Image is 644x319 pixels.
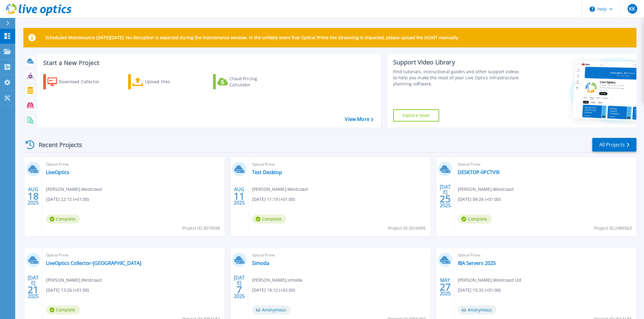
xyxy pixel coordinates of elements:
[458,214,492,224] span: Complete
[252,260,269,266] a: Simoda
[27,185,39,207] div: AUG 2025
[128,74,196,89] a: Upload Files
[46,305,80,314] span: Complete
[45,35,459,40] p: Scheduled Maintenance [DATE][DATE]: No disruption is expected during the maintenance window. In t...
[458,161,633,168] span: Optical Prime
[46,252,221,259] span: Optical Prime
[28,194,39,199] span: 18
[46,287,89,293] span: [DATE] 13:26 (+01:00)
[393,109,439,122] a: Explore Now!
[252,287,295,293] span: [DATE] 18:12 (+02:00)
[46,161,221,168] span: Optical Prime
[46,260,141,266] a: LiveOptics Collector-[GEOGRAPHIC_DATA]
[46,169,69,175] a: LiveOptics
[46,196,89,203] span: [DATE] 22:12 (+01:00)
[233,185,245,207] div: AUG 2025
[46,214,80,224] span: Complete
[458,186,514,193] span: [PERSON_NAME] , Westcoast
[252,305,291,314] span: Anonymous
[458,287,501,293] span: [DATE] 15:32 (+01:00)
[439,185,451,207] div: [DATE] 2025
[234,194,245,199] span: 11
[592,138,636,152] a: All Projects
[252,161,427,168] span: Optical Prime
[213,74,281,89] a: Cloud Pricing Calculator
[458,305,496,314] span: Anonymous
[388,225,426,232] span: Project ID: 3010495
[345,116,373,122] a: View More
[594,225,632,232] span: Project ID: 2989563
[252,196,295,203] span: [DATE] 11:19 (+01:00)
[458,196,501,203] span: [DATE] 09:26 (+01:00)
[27,276,39,298] div: [DATE] 2025
[28,287,39,292] span: 21
[439,276,451,298] div: MAY 2025
[629,6,635,11] span: KK
[46,277,102,283] span: [PERSON_NAME] , Westcoast
[145,76,194,88] div: Upload Files
[458,252,633,259] span: Optical Prime
[182,225,220,232] span: Project ID: 3019596
[393,58,521,66] div: Support Video Library
[236,287,242,292] span: 7
[252,277,302,283] span: [PERSON_NAME] , simoda
[229,76,278,88] div: Cloud Pricing Calculator
[440,284,451,290] span: 27
[252,169,282,175] a: Test Desktop
[252,214,286,224] span: Complete
[23,137,90,152] div: Recent Projects
[440,196,451,201] span: 25
[252,186,308,193] span: [PERSON_NAME] , Westcoast
[393,69,521,87] div: Find tutorials, instructional guides and other support videos to help you make the most of your L...
[46,186,102,193] span: [PERSON_NAME] , Westcoast
[458,277,521,283] span: [PERSON_NAME] , Westcoast Ltd
[458,169,499,175] a: DESKTOP-0PCTV9I
[233,276,245,298] div: [DATE] 2025
[43,60,373,66] h3: Start a New Project
[252,252,427,259] span: Optical Prime
[458,260,496,266] a: IBA Servers 2025
[59,76,107,88] div: Download Collector
[43,74,111,89] a: Download Collector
